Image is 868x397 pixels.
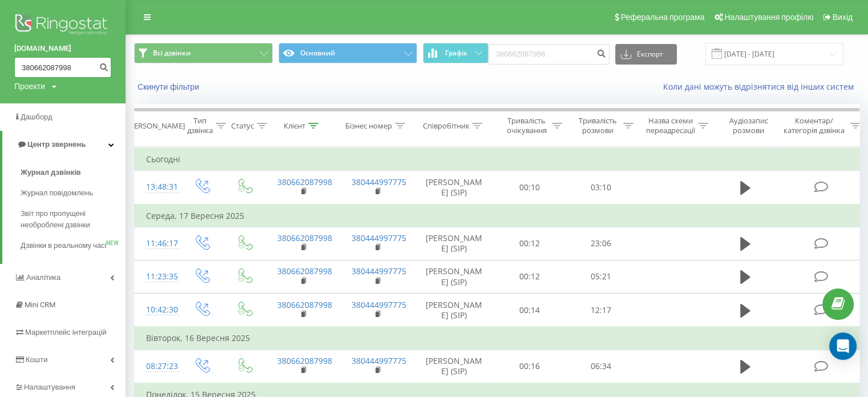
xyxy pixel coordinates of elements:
[566,171,637,204] td: 03:10
[135,204,865,227] td: Середа, 17 Вересня 2025
[566,294,637,327] td: 12:17
[352,266,406,276] a: 380444997775
[488,44,609,65] input: Пошук за номером
[352,299,406,310] a: 380444997775
[25,328,107,336] span: Маркетплейс інтеграцій
[21,183,126,203] a: Журнал повідомлень
[277,232,332,243] a: 380662087998
[135,327,865,350] td: Вівторок, 16 Вересня 2025
[615,44,677,65] button: Експорт
[146,266,169,288] div: 11:23:35
[504,116,549,135] div: Тривалість очікування
[146,232,169,255] div: 11:46:17
[414,294,494,327] td: [PERSON_NAME] (SIP)
[187,116,213,135] div: Тип дзвінка
[146,299,169,321] div: 10:42:30
[445,49,467,57] span: Графік
[14,43,111,54] a: [DOMAIN_NAME]
[2,131,126,158] a: Центр звернень
[21,167,81,178] span: Журнал дзвінків
[134,82,205,92] button: Скинути фільтри
[277,355,332,366] a: 380662087998
[277,266,332,276] a: 380662087998
[284,121,305,131] div: Клієнт
[24,383,75,391] span: Налаштування
[277,299,332,310] a: 380662087998
[494,294,566,327] td: 00:14
[724,13,813,22] span: Налаштування профілю
[21,162,126,183] a: Журнал дзвінків
[414,227,494,260] td: [PERSON_NAME] (SIP)
[414,171,494,204] td: [PERSON_NAME] (SIP)
[566,227,637,260] td: 23:06
[14,11,111,40] img: Ringostat logo
[14,57,111,78] input: Пошук за номером
[153,49,191,58] span: Всі дзвінки
[25,300,55,309] span: Mini CRM
[231,121,254,131] div: Статус
[494,260,566,293] td: 00:12
[414,350,494,383] td: [PERSON_NAME] (SIP)
[566,260,637,293] td: 05:21
[494,171,566,204] td: 00:10
[352,355,406,366] a: 380444997775
[829,332,857,360] div: Open Intercom Messenger
[422,121,469,131] div: Співробітник
[575,116,620,135] div: Тривалість розмови
[781,116,847,135] div: Коментар/категорія дзвінка
[21,187,93,199] span: Журнал повідомлень
[345,121,392,131] div: Бізнес номер
[27,140,86,149] span: Центр звернень
[423,43,488,63] button: Графік
[26,273,60,282] span: Аналiтика
[621,13,705,22] span: Реферальна програма
[494,227,566,260] td: 00:12
[14,81,45,92] div: Проекти
[127,121,185,131] div: [PERSON_NAME]
[646,116,695,135] div: Назва схеми переадресації
[833,13,853,22] span: Вихід
[134,43,273,63] button: Всі дзвінки
[721,116,776,135] div: Аудіозапис розмови
[21,235,126,256] a: Дзвінки в реальному часіNEW
[135,148,865,171] td: Сьогодні
[494,350,566,383] td: 00:16
[21,113,53,121] span: Дашборд
[21,240,106,251] span: Дзвінки в реальному часі
[278,43,417,63] button: Основний
[21,208,120,231] span: Звіт про пропущені необроблені дзвінки
[352,177,406,187] a: 380444997775
[663,81,859,92] a: Коли дані можуть відрізнятися вiд інших систем
[277,177,332,187] a: 380662087998
[566,350,637,383] td: 06:34
[21,203,126,235] a: Звіт про пропущені необроблені дзвінки
[352,232,406,243] a: 380444997775
[414,260,494,293] td: [PERSON_NAME] (SIP)
[26,355,47,364] span: Кошти
[146,176,169,198] div: 13:48:31
[146,355,169,378] div: 08:27:23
